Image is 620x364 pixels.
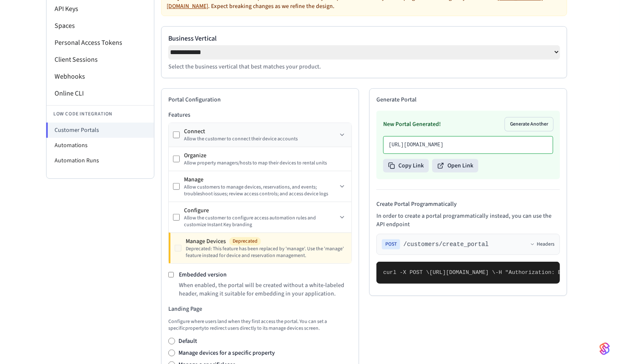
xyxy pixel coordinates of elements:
[505,118,553,131] button: Generate Another
[178,349,275,357] label: Manage devices for a specific property
[47,34,154,51] li: Personal Access Tokens
[382,239,400,249] span: POST
[168,96,352,104] h2: Portal Configuration
[432,159,478,172] button: Open Link
[186,237,347,246] div: Manage Devices
[179,281,352,298] p: When enabled, the portal will be created without a white-labeled header, making it suitable for e...
[47,153,154,168] li: Automation Runs
[168,111,352,119] h3: Features
[184,151,347,160] div: Organize
[184,127,337,136] div: Connect
[47,105,154,123] li: Low Code Integration
[178,337,197,345] label: Default
[600,342,610,356] img: SeamLogoGradient.69752ec5.svg
[530,241,554,248] button: Headers
[376,96,560,104] h2: Generate Portal
[403,240,489,249] span: /customers/create_portal
[429,269,495,276] span: [URL][DOMAIN_NAME] \
[186,246,347,259] div: Deprecated: This feature has been replaced by 'manage'. Use the 'manage' feature instead for devi...
[184,215,337,228] div: Allow the customer to configure access automation rules and customize Instant Key branding
[383,120,441,129] h3: New Portal Generated!
[47,0,154,17] li: API Keys
[184,175,337,184] div: Manage
[168,318,352,332] p: Configure where users land when they first access the portal. You can set a specific property to ...
[46,123,154,138] li: Customer Portals
[184,136,337,142] div: Allow the customer to connect their device accounts
[47,85,154,102] li: Online CLI
[184,184,337,197] div: Allow customers to manage devices, reservations, and events; troubleshoot issues; review access c...
[376,212,560,229] p: In order to create a portal programmatically instead, you can use the API endpoint
[184,160,347,167] div: Allow property managers/hosts to map their devices to rental units
[168,305,352,313] h3: Landing Page
[184,206,337,215] div: Configure
[389,142,548,148] p: [URL][DOMAIN_NAME]
[383,269,429,276] span: curl -X POST \
[47,17,154,34] li: Spaces
[47,138,154,153] li: Automations
[47,68,154,85] li: Webhooks
[179,271,227,279] label: Embedded version
[47,51,154,68] li: Client Sessions
[168,63,560,71] p: Select the business vertical that best matches your product.
[376,200,560,208] h4: Create Portal Programmatically
[168,33,560,44] label: Business Vertical
[383,159,429,172] button: Copy Link
[229,237,261,246] span: Deprecated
